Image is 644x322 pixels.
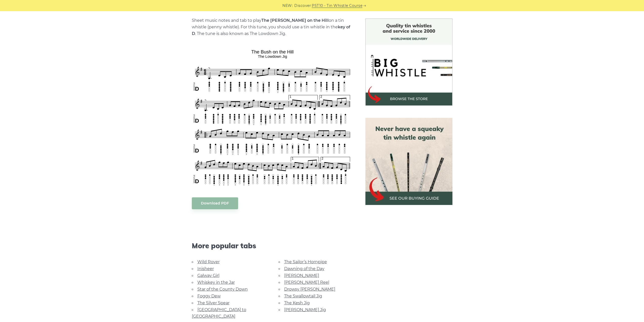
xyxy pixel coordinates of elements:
[192,17,353,37] p: Sheet music notes and tab to play on a tin whistle (penny whistle). For this tune, you should use...
[197,266,214,271] a: Inisheer
[197,273,219,278] a: Galway Girl
[284,287,335,292] a: Drowsy [PERSON_NAME]
[365,18,452,106] img: BigWhistle Tin Whistle Store
[284,300,310,305] a: The Kesh Jig
[365,118,452,205] img: tin whistle buying guide
[282,3,293,9] span: NEW:
[197,300,230,305] a: The Silver Spear
[192,47,353,187] img: The Bush on the Hill Tin Whistle Tabs & Sheet Music
[197,294,221,298] a: Foggy Dew
[197,280,235,285] a: Whiskey in the Jar
[284,294,322,298] a: The Swallowtail Jig
[197,287,248,292] a: Star of the County Down
[284,273,319,278] a: [PERSON_NAME]
[192,197,238,209] a: Download PDF
[284,307,326,312] a: [PERSON_NAME] Jig
[197,259,220,264] a: Wild Rover
[192,25,350,36] strong: key of D
[284,259,327,264] a: The Sailor’s Hornpipe
[192,307,246,319] a: [GEOGRAPHIC_DATA] to [GEOGRAPHIC_DATA]
[192,241,353,250] span: More popular tabs
[294,3,311,9] span: Discover
[284,280,329,285] a: [PERSON_NAME] Reel
[261,18,329,23] strong: The [PERSON_NAME] on the Hill
[284,266,324,271] a: Dawning of the Day
[312,3,362,9] a: PST10 - Tin Whistle Course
